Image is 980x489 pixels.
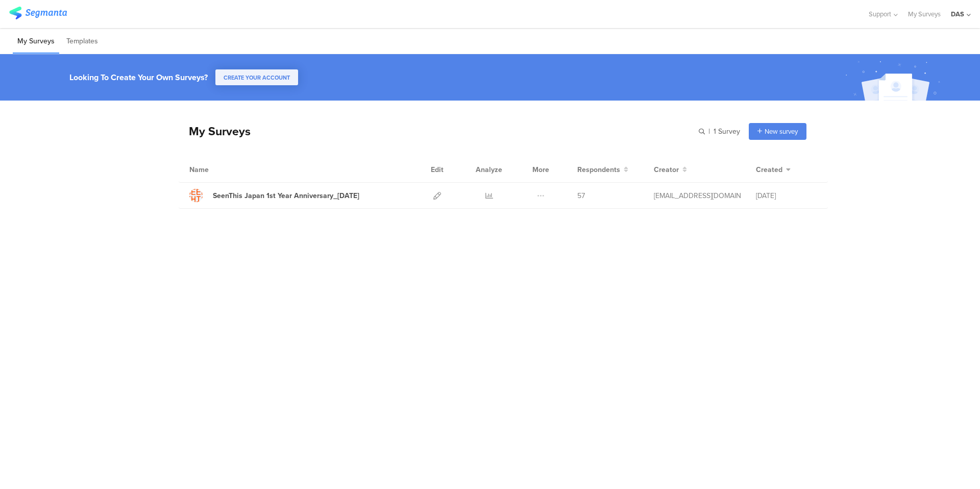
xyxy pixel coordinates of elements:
[426,157,448,182] div: Edit
[577,190,585,201] span: 57
[756,164,791,175] button: Created
[577,164,620,175] span: Respondents
[62,30,103,54] li: Templates
[714,126,740,137] span: 1 Survey
[224,74,290,82] span: CREATE YOUR ACCOUNT
[13,30,59,54] li: My Surveys
[577,164,628,175] button: Respondents
[756,190,817,201] div: [DATE]
[756,164,782,175] span: Created
[654,190,741,201] div: t.udagawa@accelerators.jp
[474,157,504,182] div: Analyze
[189,189,359,202] a: SeenThis Japan 1st Year Anniversary_[DATE]
[869,9,891,19] span: Support
[215,69,298,85] button: CREATE YOUR ACCOUNT
[654,164,679,175] span: Creator
[707,126,712,137] span: |
[9,7,67,19] img: segmanta logo
[951,9,964,19] div: DAS
[654,164,687,175] button: Creator
[213,190,359,201] div: SeenThis Japan 1st Year Anniversary_9/10/2025
[842,57,947,104] img: create_account_image.svg
[189,164,251,175] div: Name
[69,71,208,83] div: Looking To Create Your Own Surveys?
[530,157,552,182] div: More
[765,127,798,136] span: New survey
[179,123,251,140] div: My Surveys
